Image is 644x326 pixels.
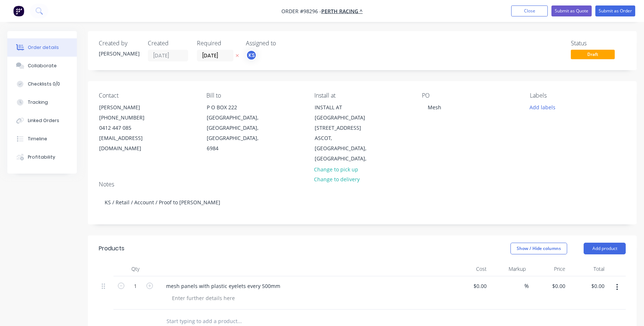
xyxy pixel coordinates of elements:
[310,174,364,184] button: Change to delivery
[314,92,410,99] div: Install at
[13,5,24,16] img: Factory
[246,50,257,61] button: KS
[99,191,626,213] div: KS / Retail / Account / Proof to [PERSON_NAME]
[246,40,319,47] div: Assigned to
[99,123,160,133] div: 0412 447 085
[510,243,567,254] button: Show / Hide columns
[28,81,60,87] div: Checklists 0/0
[99,92,195,99] div: Contact
[206,92,302,99] div: Bill to
[422,92,518,99] div: PO
[7,148,77,166] button: Profitability
[530,92,626,99] div: Labels
[529,262,568,276] div: Price
[524,282,529,290] span: %
[7,130,77,148] button: Timeline
[525,102,559,112] button: Add labels
[308,102,382,164] div: INSTALL AT [GEOGRAPHIC_DATA][STREET_ADDRESS]ASCOT, [GEOGRAPHIC_DATA], [GEOGRAPHIC_DATA],
[99,244,124,253] div: Products
[99,50,139,57] div: [PERSON_NAME]
[7,38,77,57] button: Order details
[422,102,447,113] div: Mesh
[511,5,548,16] button: Close
[571,50,615,59] span: Draft
[99,113,160,123] div: [PHONE_NUMBER]
[551,5,592,16] button: Submit as Quote
[7,93,77,111] button: Tracking
[321,8,363,15] a: Perth Racing ^
[315,102,375,133] div: INSTALL AT [GEOGRAPHIC_DATA][STREET_ADDRESS]
[28,44,59,51] div: Order details
[7,111,77,130] button: Linked Orders
[28,62,57,69] div: Collaborate
[490,262,529,276] div: Markup
[595,5,635,16] button: Submit as Order
[93,102,166,154] div: [PERSON_NAME][PHONE_NUMBER]0412 447 085[EMAIL_ADDRESS][DOMAIN_NAME]
[99,133,160,153] div: [EMAIL_ADDRESS][DOMAIN_NAME]
[28,117,59,124] div: Linked Orders
[201,102,274,154] div: P O BOX 222[GEOGRAPHIC_DATA], [GEOGRAPHIC_DATA], [GEOGRAPHIC_DATA], 6984
[160,281,286,291] div: mesh panels with plastic eyelets every 500mm
[568,262,608,276] div: Total
[571,40,626,47] div: Status
[28,99,48,106] div: Tracking
[99,102,160,113] div: [PERSON_NAME]
[450,262,490,276] div: Cost
[99,40,139,47] div: Created by
[28,136,47,142] div: Timeline
[315,133,375,164] div: ASCOT, [GEOGRAPHIC_DATA], [GEOGRAPHIC_DATA],
[207,102,267,113] div: P O BOX 222
[7,57,77,75] button: Collaborate
[99,181,626,188] div: Notes
[281,8,321,15] span: Order #98296 -
[7,75,77,93] button: Checklists 0/0
[619,301,637,319] iframe: Intercom live chat
[207,113,267,153] div: [GEOGRAPHIC_DATA], [GEOGRAPHIC_DATA], [GEOGRAPHIC_DATA], 6984
[310,164,362,174] button: Change to pick up
[148,40,188,47] div: Created
[28,154,55,160] div: Profitability
[584,243,626,254] button: Add product
[113,262,157,276] div: Qty
[197,40,237,47] div: Required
